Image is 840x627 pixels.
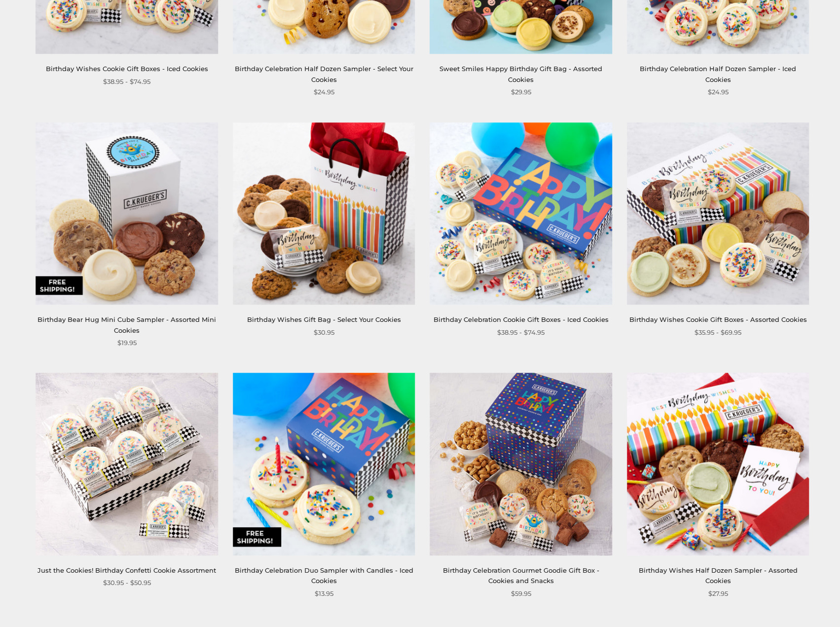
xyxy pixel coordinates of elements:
[103,77,150,87] span: $38.95 - $74.95
[627,122,809,305] img: Birthday Wishes Cookie Gift Boxes - Assorted Cookies
[233,122,415,305] img: Birthday Wishes Gift Bag - Select Your Cookies
[314,327,334,338] span: $30.95
[627,373,809,555] img: Birthday Wishes Half Dozen Sampler - Assorted Cookies
[640,65,796,83] a: Birthday Celebration Half Dozen Sampler - Iced Cookies
[430,122,612,305] img: Birthday Celebration Cookie Gift Boxes - Iced Cookies
[36,373,218,555] img: Just the Cookies! Birthday Confetti Cookie Assortment
[233,373,415,555] img: Birthday Celebration Duo Sampler with Candles - Iced Cookies
[497,327,545,338] span: $38.95 - $74.95
[434,315,609,323] a: Birthday Celebration Cookie Gift Boxes - Iced Cookies
[247,315,401,323] a: Birthday Wishes Gift Bag - Select Your Cookies
[37,315,216,334] a: Birthday Bear Hug Mini Cube Sampler - Assorted Mini Cookies
[235,566,413,585] a: Birthday Celebration Duo Sampler with Candles - Iced Cookies
[37,566,216,574] a: Just the Cookies! Birthday Confetti Cookie Assortment
[443,566,599,585] a: Birthday Celebration Gourmet Goodie Gift Box - Cookies and Snacks
[511,588,531,599] span: $59.95
[235,65,413,83] a: Birthday Celebration Half Dozen Sampler - Select Your Cookies
[8,589,102,619] iframe: Sign Up via Text for Offers
[103,578,151,588] span: $30.95 - $50.95
[315,588,333,599] span: $13.95
[708,588,728,599] span: $27.95
[694,327,741,338] span: $35.95 - $69.95
[36,122,218,305] img: Birthday Bear Hug Mini Cube Sampler - Assorted Mini Cookies
[511,87,531,97] span: $29.95
[430,373,612,555] img: Birthday Celebration Gourmet Goodie Gift Box - Cookies and Snacks
[629,315,807,323] a: Birthday Wishes Cookie Gift Boxes - Assorted Cookies
[439,65,602,83] a: Sweet Smiles Happy Birthday Gift Bag - Assorted Cookies
[46,65,208,73] a: Birthday Wishes Cookie Gift Boxes - Iced Cookies
[639,566,798,585] a: Birthday Wishes Half Dozen Sampler - Assorted Cookies
[117,338,137,348] span: $19.95
[708,87,729,97] span: $24.95
[314,87,334,97] span: $24.95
